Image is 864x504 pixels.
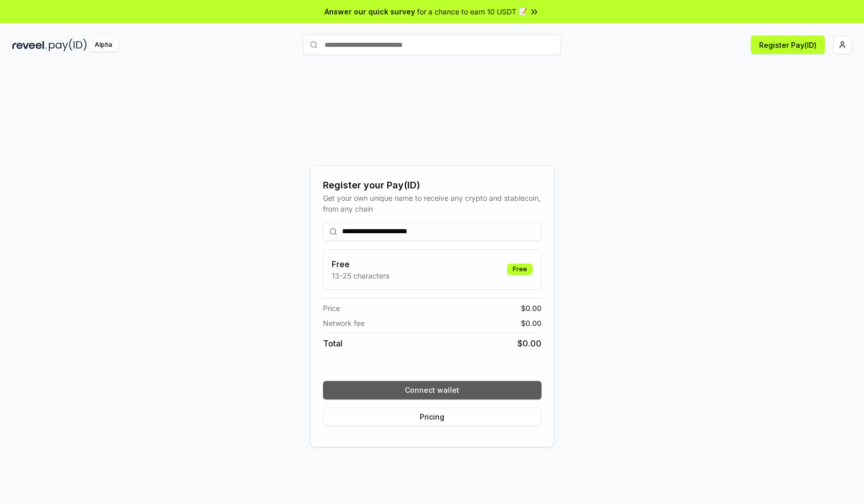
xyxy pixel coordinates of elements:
span: $ 0.00 [521,318,542,328]
button: Register Pay(ID) [751,36,825,54]
div: Register your Pay(ID) [323,178,542,193]
span: Total [323,337,343,350]
div: Free [507,264,533,275]
div: Alpha [89,39,118,51]
h3: Free [332,258,389,270]
span: $ 0.00 [521,303,542,314]
span: Network fee [323,318,365,328]
img: pay_id [49,39,87,51]
button: Connect wallet [323,381,542,399]
button: Pricing [323,408,542,426]
span: Answer our quick survey [325,6,415,17]
div: Get your own unique name to receive any crypto and stablecoin, from any chain [323,193,542,214]
img: reveel_dark [12,39,47,51]
span: $ 0.00 [517,337,542,350]
p: 13-25 characters [332,270,389,281]
span: Price [323,303,340,314]
span: for a chance to earn 10 USDT 📝 [417,6,527,17]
